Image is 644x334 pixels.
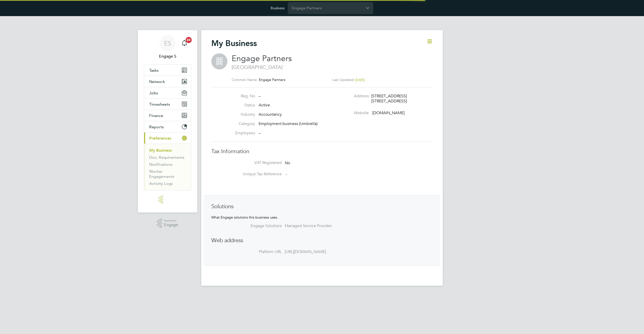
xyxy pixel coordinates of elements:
[286,172,287,177] span: -
[371,99,419,104] div: [STREET_ADDRESS]
[231,249,282,255] label: Platform URL
[149,169,174,179] a: Worker Engagements
[232,64,428,70] span: [GEOGRAPHIC_DATA]
[227,121,255,127] label: Category
[231,172,282,177] label: Unique Tax Reference
[164,40,171,47] span: ES
[259,112,282,117] span: Accountancy
[211,203,433,210] h3: Solutions
[332,77,354,82] label: Last Updated
[371,94,419,99] div: [STREET_ADDRESS]
[186,37,192,43] span: 20
[149,79,165,84] span: Network
[355,78,365,82] span: [DATE]
[164,223,178,227] span: Engage
[157,219,178,228] a: Powered byEngage
[144,53,191,59] span: Engage S
[232,54,292,63] span: Engage Partners
[144,35,191,59] a: ESEngage S
[327,110,369,116] label: Website
[149,91,158,95] span: Jobs
[231,223,282,229] label: Engage Solutions
[232,77,257,82] label: Common Name
[144,87,191,98] button: Jobs
[164,219,178,223] span: Powered by
[211,148,433,155] h3: Tax Information
[149,181,173,186] a: Activity Logs
[149,68,158,73] span: Tasks
[144,195,191,203] a: Go to home page
[144,65,191,76] a: Tasks
[144,110,191,121] button: Finance
[227,131,255,136] label: Employees
[259,131,261,136] span: –
[231,160,282,165] label: VAT Registered
[144,76,191,87] button: Network
[149,148,172,153] a: My Business
[372,110,405,115] span: [DOMAIN_NAME]
[149,155,184,160] a: Doc. Requirements
[144,121,191,132] button: Reports
[149,162,173,167] a: Notifications
[285,223,369,229] label: Managed Service Provider
[138,30,197,213] nav: Main navigation
[227,112,255,117] label: Industry
[227,103,255,108] label: Status
[227,94,255,99] label: Reg. No
[144,99,191,110] button: Timesheets
[285,249,369,255] label: [URL][DOMAIN_NAME]
[271,6,285,10] label: Business
[259,94,261,99] span: –
[285,160,290,165] span: No
[259,121,317,126] span: Employment business (Umbrella)
[259,103,270,108] span: Active
[149,113,163,118] span: Finance
[144,133,191,144] button: Preferences
[211,38,257,48] h2: My Business
[211,237,433,244] h3: Web address
[158,195,177,203] img: engage-logo-retina.png
[211,215,433,220] p: What Engage solutions this business uses.
[179,35,189,51] a: 20
[259,77,285,82] span: Engage Partners
[149,136,171,141] span: Preferences
[327,94,369,99] label: Address
[144,144,191,190] div: Preferences
[149,102,170,107] span: Timesheets
[149,124,164,129] span: Reports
